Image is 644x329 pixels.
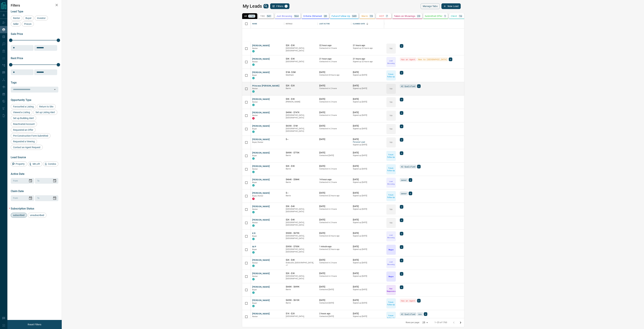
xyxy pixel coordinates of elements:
p: 21 hours ago [319,57,350,60]
h2: Filters [11,3,58,7]
span: unsubscribed [29,214,45,217]
span: Reactivated Account [12,123,36,125]
p: HOT [379,15,384,17]
span: subscribed [12,214,26,217]
p: TBD [389,47,393,50]
div: Requested a Viewing [11,139,37,144]
p: Signed up [DATE] [353,127,383,130]
button: [PERSON_NAME] [252,151,270,155]
span: Renter [252,87,258,90]
button: [PERSON_NAME] [252,57,270,61]
p: [DATE] [353,138,383,141]
button: [PERSON_NAME] [252,178,270,181]
span: Renter [252,222,258,224]
span: Precon [23,23,33,25]
span: Buyer, Renter [252,141,263,143]
span: + [401,232,402,235]
p: TBD [389,101,393,103]
p: [GEOGRAPHIC_DATA], [GEOGRAPHIC_DATA] [286,221,316,226]
p: $500K - $679K [286,232,316,235]
button: Open [52,87,57,92]
div: Property [11,161,27,166]
p: [DATE] [353,205,383,208]
p: $--- [286,138,316,141]
p: Contacted in 2 hours [319,101,350,103]
p: All [244,15,247,17]
div: condos.ca [252,50,255,52]
button: Princess [PERSON_NAME] [252,84,279,87]
span: Viewed a Listing [12,111,31,114]
div: Details [286,19,292,28]
p: Future Follow Up [332,15,350,17]
p: Signed up [DATE] [353,154,383,157]
p: 1763 [249,15,255,17]
p: TBD [389,141,393,144]
p: Contacted in 2 hours [319,221,350,224]
span: Renter [252,47,258,49]
p: Barrie [286,87,316,90]
p: 16 [459,15,462,17]
p: Submitted Offer [425,15,442,17]
p: Barrie [286,154,316,157]
p: [DATE] [319,218,350,221]
p: $3K - $3K [286,98,316,101]
div: + [400,138,403,142]
p: $499K - $747K [286,111,316,114]
span: Renter [252,61,258,63]
div: + [400,232,403,235]
span: Renter [252,208,258,210]
p: 28 [324,15,327,17]
button: [PERSON_NAME] [252,285,270,289]
p: Contacted in 2 hours [319,60,350,63]
div: subscribed [11,213,27,218]
span: + [418,299,419,302]
div: + [409,178,412,182]
span: + [401,138,402,141]
div: Viewed a Listing [11,110,32,115]
p: 564 [294,15,299,17]
p: [DATE] [319,151,350,154]
p: [GEOGRAPHIC_DATA], [GEOGRAPHIC_DATA] [286,127,316,133]
button: [PERSON_NAME] [252,259,270,262]
div: + [417,299,421,303]
p: [DATE] [353,232,383,235]
p: Criteria Obtained [303,15,322,17]
button: [PERSON_NAME] [252,312,270,315]
p: Warm [361,15,368,17]
p: [DATE] [319,125,350,127]
button: [PERSON_NAME] [252,165,270,168]
p: TBD [389,208,393,211]
span: + [401,272,402,276]
p: $2K - $4K [286,218,316,221]
p: [GEOGRAPHIC_DATA], [GEOGRAPHIC_DATA] [286,248,316,253]
div: condos.ca [252,64,255,66]
span: Sale Price [11,32,23,36]
p: [DATE] [319,71,350,74]
p: Contacted in 2 hours [319,181,350,184]
p: $2K - $3K [286,44,316,47]
p: 21 hours ago [353,44,383,47]
span: Buyer, Renter [252,195,263,197]
p: Contacted 23 hours ago [319,74,350,76]
p: Signed up [DATE] [353,221,383,224]
span: owner [401,192,407,195]
p: 19 [370,15,373,17]
span: Buyer [252,181,257,184]
span: Investor [36,17,47,19]
span: Requested a Viewing [12,140,36,143]
span: Seller [12,23,20,25]
div: Renter [11,16,22,21]
button: [PERSON_NAME] [252,71,270,74]
p: TBD [389,87,393,90]
p: Contacted in 2 hours [319,47,350,50]
p: [DATE] [353,84,383,87]
p: Future Follow Up [387,73,395,78]
p: 541 [267,15,271,17]
div: condos.ca [252,131,255,133]
p: 22 hours ago [319,44,350,47]
div: condos.ca [252,90,255,93]
span: Property [14,163,26,165]
p: Just Browsing [387,59,395,65]
button: Sort [365,21,370,26]
p: Barrie [286,181,316,184]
